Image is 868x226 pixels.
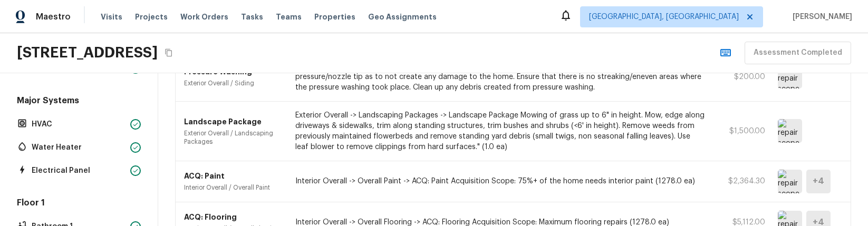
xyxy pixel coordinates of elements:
p: Protect areas as needed for pressure washing. Pressure wash the siding on the home using the appr... [295,61,705,93]
p: Interior Overall / Overall Paint [184,183,283,192]
p: Exterior Overall / Landscaping Packages [184,129,283,146]
p: Interior Overall -> Overall Paint -> ACQ: Paint Acquisition Scope: 75%+ of the home needs interio... [295,176,705,186]
span: Tasks [241,13,263,21]
span: Properties [314,12,355,22]
h5: Major Systems [15,95,143,109]
span: Projects [135,12,168,22]
span: Visits [101,12,122,22]
span: Maestro [36,12,71,22]
button: Copy Address [162,46,176,60]
img: repair scope asset [778,170,802,193]
p: Electrical Panel [32,165,126,176]
span: Work Orders [180,12,228,22]
h2: [STREET_ADDRESS] [17,43,158,62]
span: Geo Assignments [368,12,437,22]
p: Landscape Package [184,116,283,127]
p: HVAC [32,119,126,130]
p: ACQ: Paint [184,171,283,181]
img: repair scope asset [778,119,802,143]
p: Exterior Overall -> Landscaping Packages -> Landscape Package Mowing of grass up to 6" in height.... [295,110,705,152]
span: [GEOGRAPHIC_DATA], [GEOGRAPHIC_DATA] [589,12,739,22]
img: repair scope asset [778,65,802,89]
p: $2,364.30 [718,176,765,186]
p: ACQ: Flooring [184,212,283,222]
h5: Floor 1 [15,197,143,211]
span: Teams [276,12,302,22]
p: $200.00 [718,72,765,82]
p: Water Heater [32,142,126,153]
h5: + 4 [813,175,824,187]
p: Exterior Overall / Siding [184,79,283,87]
span: [PERSON_NAME] [788,12,852,22]
p: $1,500.00 [718,126,765,136]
